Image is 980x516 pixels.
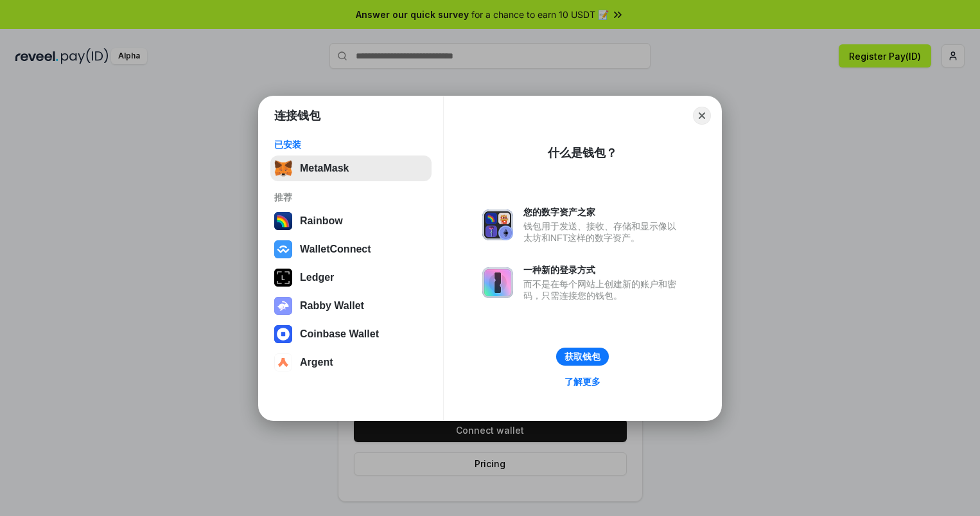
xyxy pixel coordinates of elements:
div: 一种新的登录方式 [523,264,683,276]
img: svg+xml,%3Csvg%20xmlns%3D%22http%3A%2F%2Fwww.w3.org%2F2000%2Fsvg%22%20fill%3D%22none%22%20viewBox... [482,209,513,240]
div: Rainbow [300,215,343,227]
img: svg+xml,%3Csvg%20xmlns%3D%22http%3A%2F%2Fwww.w3.org%2F2000%2Fsvg%22%20width%3D%2228%22%20height%3... [274,269,292,287]
button: Close [693,107,711,125]
div: 钱包用于发送、接收、存储和显示像以太坊和NFT这样的数字资产。 [523,220,683,244]
a: 了解更多 [557,373,608,390]
button: Rabby Wallet [270,293,432,319]
button: Coinbase Wallet [270,321,432,347]
div: Rabby Wallet [300,300,364,312]
img: svg+xml,%3Csvg%20xmlns%3D%22http%3A%2F%2Fwww.w3.org%2F2000%2Fsvg%22%20fill%3D%22none%22%20viewBox... [274,297,292,315]
div: Ledger [300,272,334,283]
div: WalletConnect [300,244,371,255]
button: MetaMask [270,156,432,181]
div: 获取钱包 [564,351,600,362]
img: svg+xml,%3Csvg%20fill%3D%22none%22%20height%3D%2233%22%20viewBox%3D%220%200%2035%2033%22%20width%... [274,159,292,177]
div: MetaMask [300,163,349,174]
div: 已安装 [274,139,428,150]
div: 而不是在每个网站上创建新的账户和密码，只需连接您的钱包。 [523,278,683,301]
img: svg+xml,%3Csvg%20xmlns%3D%22http%3A%2F%2Fwww.w3.org%2F2000%2Fsvg%22%20fill%3D%22none%22%20viewBox... [482,267,513,298]
img: svg+xml,%3Csvg%20width%3D%2228%22%20height%3D%2228%22%20viewBox%3D%220%200%2028%2028%22%20fill%3D... [274,240,292,258]
img: svg+xml,%3Csvg%20width%3D%2228%22%20height%3D%2228%22%20viewBox%3D%220%200%2028%2028%22%20fill%3D... [274,353,292,371]
img: svg+xml,%3Csvg%20width%3D%2228%22%20height%3D%2228%22%20viewBox%3D%220%200%2028%2028%22%20fill%3D... [274,325,292,343]
div: 您的数字资产之家 [523,206,683,218]
button: Ledger [270,265,432,290]
div: Coinbase Wallet [300,328,379,340]
div: Argent [300,357,333,368]
img: svg+xml,%3Csvg%20width%3D%22120%22%20height%3D%22120%22%20viewBox%3D%220%200%20120%20120%22%20fil... [274,212,292,230]
div: 了解更多 [564,376,600,387]
div: 推荐 [274,191,428,203]
button: Rainbow [270,208,432,234]
h1: 连接钱包 [274,108,320,123]
button: WalletConnect [270,236,432,262]
button: Argent [270,350,432,375]
div: 什么是钱包？ [548,145,617,161]
button: 获取钱包 [556,348,609,366]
